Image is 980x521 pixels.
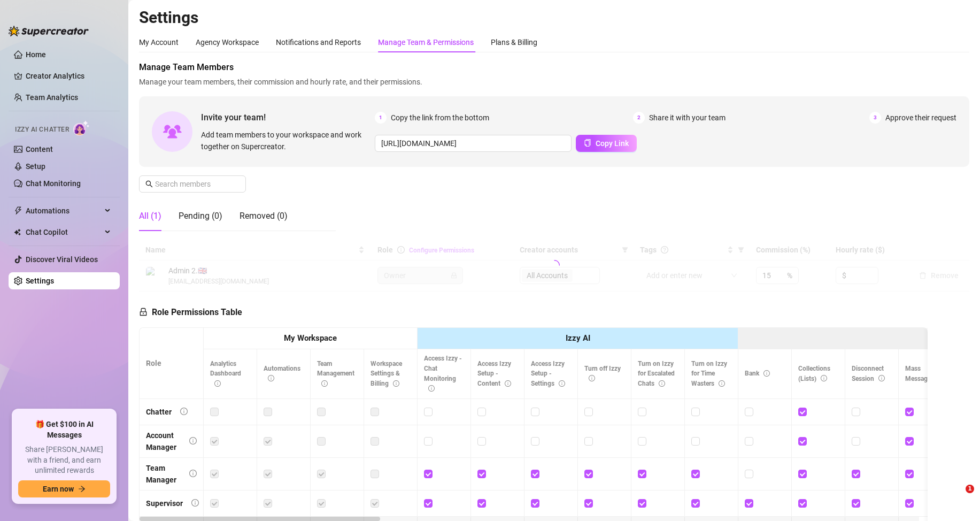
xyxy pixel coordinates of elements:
[284,333,337,343] strong: My Workspace
[155,178,231,190] input: Search members
[276,36,361,48] div: Notifications and Reports
[214,380,221,387] span: info-circle
[424,355,462,393] span: Access Izzy - Chat Monitoring
[191,499,199,507] span: info-circle
[26,50,46,59] a: Home
[26,93,78,102] a: Team Analytics
[633,112,645,124] span: 2
[393,380,399,387] span: info-circle
[139,76,969,88] span: Manage your team members, their commission and hourly rate, and their permissions.
[268,375,274,381] span: info-circle
[821,375,827,381] span: info-circle
[966,485,974,493] span: 1
[566,333,590,343] strong: Izzy AI
[378,36,474,48] div: Manage Team & Permissions
[477,360,511,388] span: Access Izzy Setup - Content
[576,135,637,152] button: Copy Link
[691,360,727,388] span: Turn on Izzy for Time Wasters
[317,360,354,388] span: Team Management
[763,370,770,377] span: info-circle
[531,360,565,388] span: Access Izzy Setup - Settings
[905,365,942,382] span: Mass Message
[9,26,89,36] img: logo-BBDzfeDw.svg
[869,112,881,124] span: 3
[26,277,54,285] a: Settings
[78,485,86,493] span: arrow-right
[18,419,110,440] span: 🎁 Get $100 in AI Messages
[944,485,969,510] iframe: Intercom live chat
[596,139,629,148] span: Copy Link
[26,255,98,264] a: Discover Viral Videos
[139,308,148,316] span: lock
[371,360,402,388] span: Workspace Settings & Billing
[428,385,435,392] span: info-circle
[146,430,181,453] div: Account Manager
[26,202,102,219] span: Automations
[26,224,102,241] span: Chat Copilot
[189,437,197,445] span: info-circle
[139,36,179,48] div: My Account
[491,36,537,48] div: Plans & Billing
[649,112,726,124] span: Share it with your team
[73,120,90,136] img: AI Chatter
[146,462,181,486] div: Team Manager
[201,111,375,124] span: Invite your team!
[878,375,885,381] span: info-circle
[189,470,197,477] span: info-circle
[146,497,183,509] div: Supervisor
[26,162,45,171] a: Setup
[26,145,53,154] a: Content
[240,210,288,223] div: Removed (0)
[589,375,595,381] span: info-circle
[26,179,81,188] a: Chat Monitoring
[139,61,969,74] span: Manage Team Members
[659,380,665,387] span: info-circle
[391,112,489,124] span: Copy the link from the bottom
[719,380,725,387] span: info-circle
[196,36,259,48] div: Agency Workspace
[139,7,969,28] h2: Settings
[375,112,387,124] span: 1
[321,380,328,387] span: info-circle
[139,306,242,319] h5: Role Permissions Table
[15,125,69,135] span: Izzy AI Chatter
[638,360,675,388] span: Turn on Izzy for Escalated Chats
[210,360,241,388] span: Analytics Dashboard
[146,406,172,418] div: Chatter
[201,129,371,152] span: Add team members to your workspace and work together on Supercreator.
[26,67,111,85] a: Creator Analytics
[14,206,22,215] span: thunderbolt
[139,210,161,223] div: All (1)
[559,380,565,387] span: info-circle
[14,228,21,236] img: Chat Copilot
[584,365,621,382] span: Turn off Izzy
[140,328,204,399] th: Role
[549,260,560,271] span: loading
[179,210,222,223] div: Pending (0)
[798,365,830,382] span: Collections (Lists)
[264,365,300,382] span: Automations
[43,485,74,493] span: Earn now
[745,370,770,377] span: Bank
[584,139,591,147] span: copy
[145,180,153,188] span: search
[885,112,956,124] span: Approve their request
[180,408,188,415] span: info-circle
[18,480,110,497] button: Earn nowarrow-right
[18,445,110,476] span: Share [PERSON_NAME] with a friend, and earn unlimited rewards
[505,380,511,387] span: info-circle
[852,365,885,382] span: Disconnect Session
